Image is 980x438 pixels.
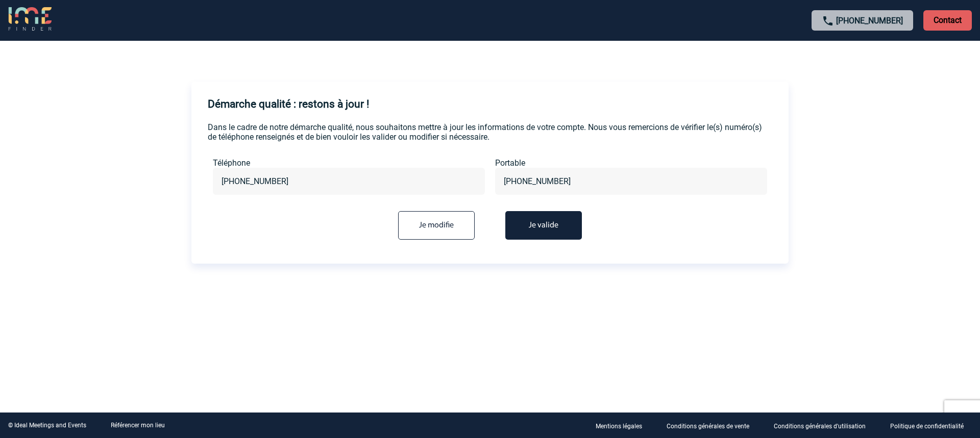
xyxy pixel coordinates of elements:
[836,16,903,25] a: [PHONE_NUMBER]
[501,174,761,189] input: Portable
[658,421,766,430] a: Conditions générales de vente
[822,15,834,27] img: call-24-px.png
[208,122,772,142] p: Dans le cadre de notre démarche qualité, nous souhaitons mettre à jour les informations de votre ...
[890,423,964,430] p: Politique de confidentialité
[774,423,866,430] p: Conditions générales d'utilisation
[587,421,658,430] a: Mentions légales
[398,211,475,240] input: Je modifie
[219,174,479,189] input: Téléphone
[213,158,485,168] label: Téléphone
[766,421,882,430] a: Conditions générales d'utilisation
[882,421,980,430] a: Politique de confidentialité
[111,422,165,429] a: Référencer mon lieu
[596,423,642,430] p: Mentions légales
[495,158,767,168] label: Portable
[667,423,749,430] p: Conditions générales de vente
[8,422,86,429] div: © Ideal Meetings and Events
[208,98,369,110] h4: Démarche qualité : restons à jour !
[505,211,582,240] button: Je valide
[923,10,972,31] p: Contact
